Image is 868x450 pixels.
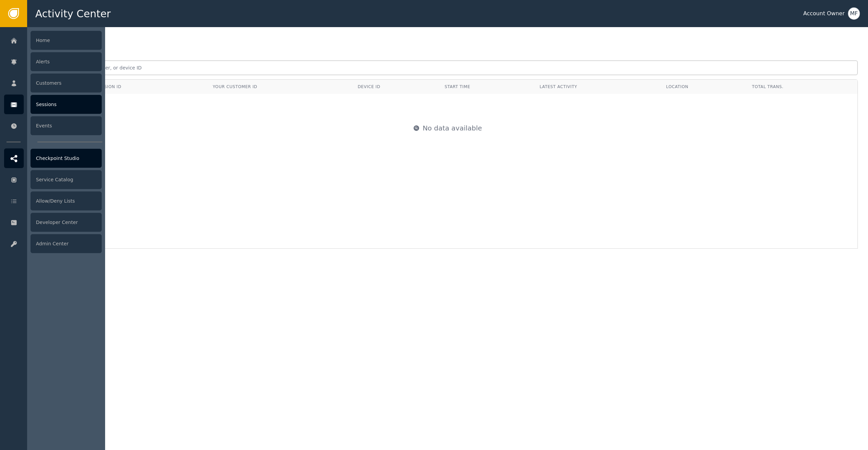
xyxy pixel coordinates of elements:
[4,148,102,168] a: Checkpoint Studio
[31,31,102,50] div: Home
[213,84,257,90] div: Your Customer ID
[37,60,858,75] input: Search by session, customer, or device ID
[422,123,482,133] span: No data available
[82,84,121,90] div: Your Session ID
[445,84,529,90] div: Start Time
[358,84,434,90] div: Device ID
[31,74,102,93] div: Customers
[4,234,102,253] a: Admin Center
[35,6,111,21] span: Activity Center
[4,73,102,93] a: Customers
[4,52,102,71] a: Alerts
[31,170,102,189] div: Service Catalog
[31,95,102,114] div: Sessions
[752,84,852,90] div: Total Trans.
[31,213,102,232] div: Developer Center
[31,149,102,168] div: Checkpoint Studio
[666,84,742,90] div: Location
[4,116,102,136] a: Events
[31,116,102,135] div: Events
[848,7,860,20] button: MF
[803,9,845,18] div: Account Owner
[4,170,102,189] a: Service Catalog
[4,30,102,50] a: Home
[4,191,102,211] a: Allow/Deny Lists
[540,84,656,90] div: Latest Activity
[31,234,102,253] div: Admin Center
[31,52,102,71] div: Alerts
[31,191,102,210] div: Allow/Deny Lists
[4,212,102,232] a: Developer Center
[4,95,102,114] a: Sessions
